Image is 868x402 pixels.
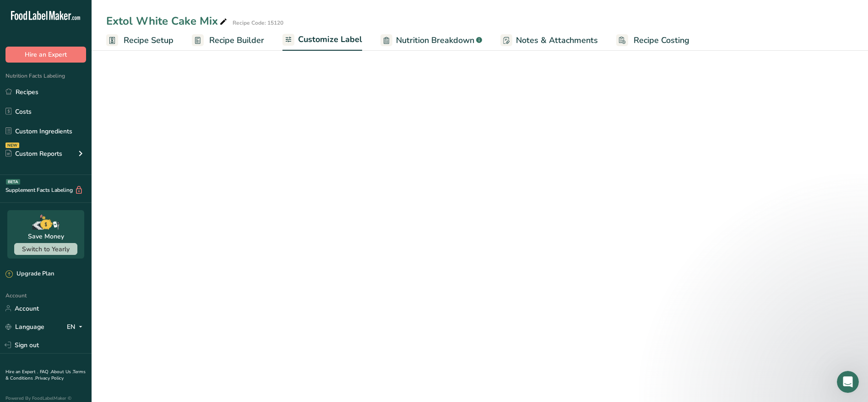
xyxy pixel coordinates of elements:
[14,243,77,255] button: Switch to Yearly
[26,5,41,20] div: Profile image for Food
[44,11,85,21] p: Active [DATE]
[298,33,362,46] span: Customize Label
[43,299,51,307] button: Upload attachment
[29,299,36,307] button: Gif picker
[51,369,73,375] a: About Us .
[8,280,175,296] textarea: Message…
[67,321,86,332] div: EN
[44,5,62,11] h1: Food
[233,19,283,27] div: Recipe Code: 15120
[634,34,689,47] span: Recipe Costing
[124,34,174,47] span: Recipe Setup
[500,30,598,51] a: Notes & Attachments
[35,375,64,381] a: Privacy Policy
[40,369,51,375] a: FAQ .
[396,34,474,47] span: Nutrition Breakdown
[380,30,482,51] a: Nutrition Breakdown
[5,149,62,159] div: Custom Reports
[5,369,86,381] a: Terms & Conditions .
[5,319,44,335] a: Language
[161,4,177,20] div: Close
[282,29,362,51] a: Customize Label
[15,88,54,93] div: Food • [DATE]
[616,30,689,51] a: Recipe Costing
[28,232,64,241] div: Save Money
[5,369,38,375] a: Hire an Expert .
[15,58,137,67] div: Not sure which plan suits your needs?
[6,4,23,21] button: go back
[5,270,54,279] div: Upgrade Plan
[5,47,86,63] button: Hire an Expert
[106,13,229,29] div: Extol White Cake Mix
[516,34,598,47] span: Notes & Attachments
[15,72,137,81] div: Let’s chat!
[22,245,70,254] span: Switch to Yearly
[58,299,65,307] button: Start recording
[192,30,264,51] a: Recipe Builder
[837,371,859,393] iframe: Intercom live chat
[7,53,144,86] div: Not sure which plan suits your needs?Let’s chat!Food • [DATE]
[6,179,20,185] div: BETA
[5,143,19,148] div: NEW
[7,53,176,106] div: Food says…
[157,296,172,310] button: Send a message…
[143,4,161,21] button: Home
[106,30,174,51] a: Recipe Setup
[209,34,264,47] span: Recipe Builder
[14,299,22,307] button: Emoji picker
